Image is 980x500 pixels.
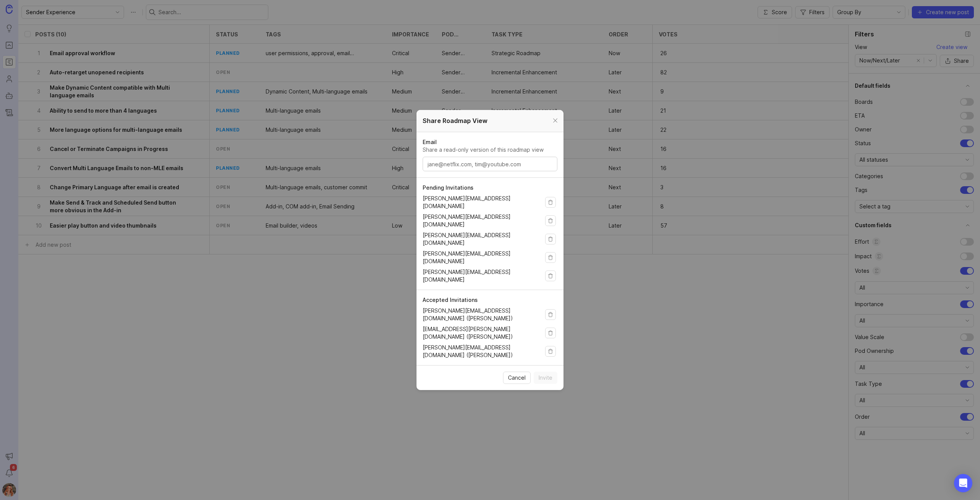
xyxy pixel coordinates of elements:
p: [PERSON_NAME][EMAIL_ADDRESS][DOMAIN_NAME] [423,195,545,210]
p: [PERSON_NAME][EMAIL_ADDRESS][DOMAIN_NAME] ([PERSON_NAME]) [423,344,545,359]
button: Revoke access from nick@contactmonkey.com [545,252,556,263]
button: Revoke access from mohammad@contactmonkey.com [545,346,556,357]
p: Accepted Invitations [423,296,557,304]
h1: Share Roadmap View [423,116,487,126]
button: Revoke access from martine.vong@contactmonkey.com [545,328,556,338]
div: Open Intercom Messenger [954,474,972,492]
p: [PERSON_NAME][EMAIL_ADDRESS][DOMAIN_NAME] [423,231,545,247]
p: [PERSON_NAME][EMAIL_ADDRESS][DOMAIN_NAME] ([PERSON_NAME]) [423,307,545,322]
button: Revoke access from kevin@contactmonkey.com [545,309,556,320]
p: [PERSON_NAME][EMAIL_ADDRESS][DOMAIN_NAME] [423,250,545,265]
button: Revoke access from daniel@contactmonkey.com [545,197,556,208]
p: [PERSON_NAME][EMAIL_ADDRESS][DOMAIN_NAME] [423,213,545,228]
button: Invite [534,372,557,384]
span: Cancel [508,374,526,382]
button: Revoke access from eric@contactmonkey.com [545,215,556,226]
button: Revoke access from pablo@contactmonkey.com [545,270,556,281]
p: [PERSON_NAME][EMAIL_ADDRESS][DOMAIN_NAME] [423,268,545,284]
p: Email [423,138,557,146]
p: Pending Invitations [423,184,557,192]
button: Revoke access from frank@contactmonkey.com [545,234,556,244]
span: Invite [539,374,552,382]
p: [EMAIL_ADDRESS][PERSON_NAME][DOMAIN_NAME] ([PERSON_NAME]) [423,325,545,341]
p: Share a read-only version of this roadmap view [423,146,557,154]
button: Cancel [503,372,531,384]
